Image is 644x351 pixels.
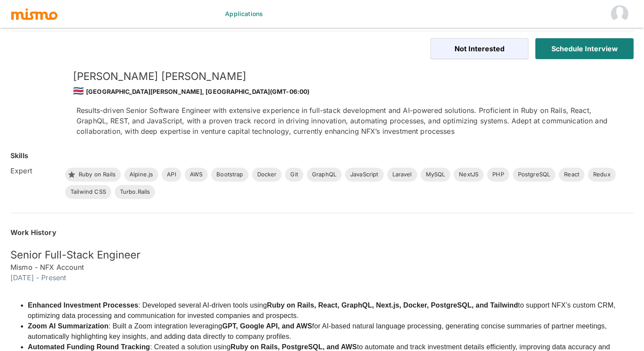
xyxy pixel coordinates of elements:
[124,170,158,179] span: Alpine.js
[10,262,634,272] h6: Mismo - NFX Account
[185,170,208,179] span: AWS
[162,170,181,179] span: API
[10,248,634,262] h5: Senior Full-Stack Engineer
[10,70,63,122] img: vp4g0kst7oo7yx8avdow5un6almm
[487,170,509,179] span: PHP
[28,321,634,342] li: : Built a Zoom integration leveraging for AI-based natural language processing, generating concis...
[73,83,620,98] div: [GEOGRAPHIC_DATA][PERSON_NAME], [GEOGRAPHIC_DATA] (GMT-06:00)
[431,38,529,59] button: Not Interested
[28,300,634,321] li: : Developed several AI-driven tools using to support NFX’s custom CRM, optimizing data processing...
[535,38,634,59] button: Schedule Interview
[611,5,628,23] img: HM wayfinder
[10,150,28,161] h6: Skills
[10,166,58,176] h6: Expert
[10,272,634,283] h6: [DATE] - Present
[73,70,620,83] h5: [PERSON_NAME] [PERSON_NAME]
[28,343,150,351] strong: Automated Funding Round Tracking
[10,227,634,238] h6: Work History
[345,170,384,179] span: JavaScript
[559,170,584,179] span: React
[285,170,303,179] span: Git
[454,170,484,179] span: NextJS
[231,343,357,351] strong: Ruby on Rails, PostgreSQL, and AWS
[267,301,518,309] strong: Ruby on Rails, React, GraphQL, Next.js, Docker, PostgreSQL, and Tailwind
[211,170,248,179] span: Bootstrap
[65,188,111,196] span: Tailwind CSS
[10,7,58,20] img: logo
[28,322,109,330] strong: Zoom AI Summarization
[73,170,121,179] span: Ruby on Rails
[73,86,84,96] span: 🇨🇷
[252,170,282,179] span: Docker
[307,170,342,179] span: GraphQL
[513,170,556,179] span: PostgreSQL
[421,170,451,179] span: MySQL
[222,322,312,330] strong: GPT, Google API, and AWS
[387,170,417,179] span: Laravel
[115,188,156,196] span: Turbo.Rails
[76,105,620,136] p: Results-driven Senior Software Engineer with extensive experience in full-stack development and A...
[588,170,616,179] span: Redux
[28,301,138,309] strong: Enhanced Investment Processes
